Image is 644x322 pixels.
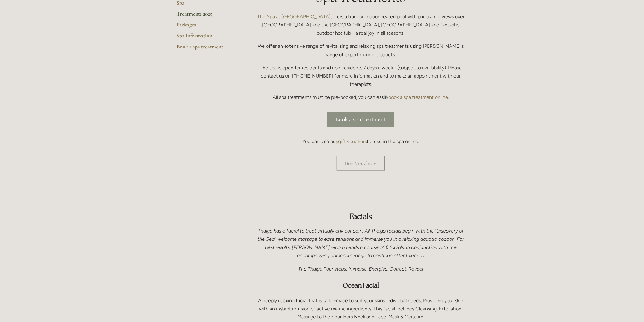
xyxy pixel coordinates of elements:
[177,10,235,21] a: Treatments 2025
[257,14,331,19] a: The Spa at [GEOGRAPHIC_DATA]
[343,281,379,289] strong: Ocean Facial
[254,93,467,101] p: All spa treatments must be pre-booked, you can easily .
[177,43,235,54] a: Book a spa treatment
[299,266,423,272] em: The Thalgo Four steps: Immerse, Energise, Correct, Reveal
[254,64,467,89] p: The spa is open for residents and non-residents 7 days a week - (subject to availability). Please...
[327,112,394,127] a: Book a spa treatment
[338,138,367,144] a: gift vouchers
[177,32,235,43] a: Spa Information
[254,137,467,145] p: You can also buy for use in the spa online.
[177,21,235,32] a: Packages
[350,212,372,221] strong: Facials
[258,228,465,259] em: Thalgo has a facial to treat virtually any concern. All Thalgo facials begin with the “Discovery ...
[254,296,467,321] p: A deeply relaxing facial that is tailor-made to suit your skins individual needs. Providing your ...
[388,94,448,100] a: book a spa treatment online
[254,12,467,37] p: offers a tranquil indoor heated pool with panoramic views over [GEOGRAPHIC_DATA] and the [GEOGRAP...
[254,42,467,58] p: We offer an extensive range of revitalising and relaxing spa treatments using [PERSON_NAME]'s ran...
[337,156,385,171] a: Buy Vouchers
